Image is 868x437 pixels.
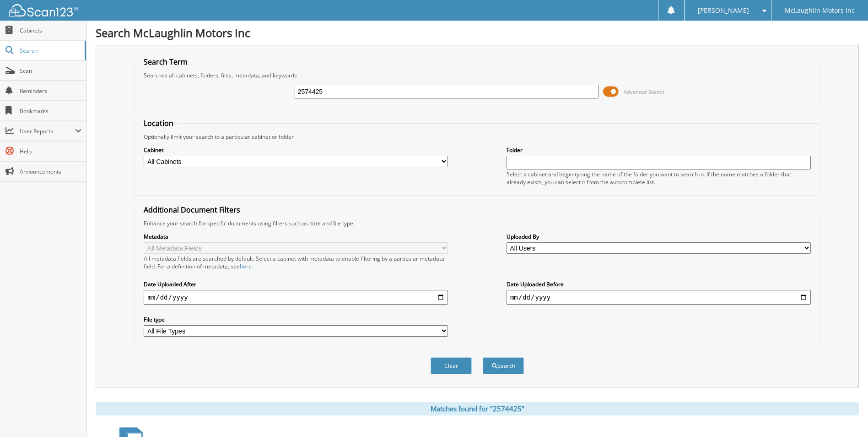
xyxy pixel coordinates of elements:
legend: Location [139,118,178,128]
span: User Reports [20,127,75,135]
legend: Additional Document Filters [139,205,245,215]
input: end [507,290,811,305]
span: Bookmarks [20,107,81,115]
span: Announcements [20,168,81,175]
span: Advanced Search [624,88,664,95]
div: Optionally limit your search to a particular cabinet or folder [139,133,815,141]
label: Cabinet [144,146,448,154]
span: Cabinets [20,27,81,34]
input: start [144,290,448,305]
label: File type [144,316,448,323]
div: Matches found for "2574425" [96,402,859,415]
span: Reminders [20,87,81,95]
div: Searches all cabinets, folders, files, metadata, and keywords [139,71,815,79]
button: Clear [431,357,472,374]
label: Date Uploaded After [144,280,448,288]
button: Search [483,357,524,374]
span: Scan [20,67,81,75]
span: Search [20,47,80,55]
label: Folder [507,146,811,154]
a: here [240,262,252,270]
span: McLaughlin Motors Inc [785,8,855,13]
label: Uploaded By [507,233,811,240]
span: [PERSON_NAME] [698,8,749,13]
legend: Search Term [139,57,192,67]
div: Enhance your search for specific documents using filters such as date and file type. [139,219,815,227]
div: Select a cabinet and begin typing the name of the folder you want to search in. If the name match... [507,170,811,186]
div: All metadata fields are searched by default. Select a cabinet with metadata to enable filtering b... [144,255,448,270]
label: Date Uploaded Before [507,280,811,288]
span: Help [20,147,81,155]
img: scan123-logo-white.svg [9,4,78,16]
label: Metadata [144,233,448,240]
h1: Search McLaughlin Motors Inc [96,25,859,40]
